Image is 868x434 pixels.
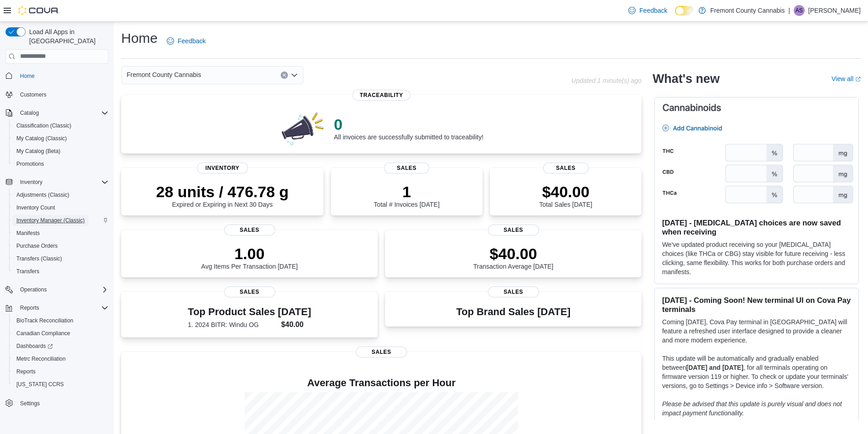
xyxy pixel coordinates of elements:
a: Inventory Manager (Classic) [13,215,88,226]
span: Settings [20,400,40,407]
span: Canadian Compliance [13,328,108,339]
p: $40.00 [473,245,554,263]
span: Promotions [16,160,44,168]
span: Promotions [13,158,108,169]
p: 1 [374,183,439,201]
p: Fremont County Cannabis [710,5,785,16]
span: Settings [16,397,108,408]
button: Reports [16,302,43,313]
button: Canadian Compliance [9,327,112,340]
div: Transaction Average [DATE] [473,245,554,270]
button: Inventory [2,176,112,189]
button: Open list of options [291,71,298,79]
span: Customers [20,91,46,98]
span: My Catalog (Classic) [13,133,108,144]
span: Transfers [16,268,39,275]
button: Home [2,69,112,82]
span: My Catalog (Classic) [16,135,67,142]
a: Feedback [163,32,209,50]
h3: [DATE] - Coming Soon! New terminal UI on Cova Pay terminals [662,296,851,314]
button: Transfers (Classic) [9,252,112,265]
a: My Catalog (Classic) [13,133,71,144]
a: Transfers (Classic) [13,253,66,264]
span: Operations [16,284,108,295]
a: BioTrack Reconciliation [13,315,77,326]
h3: Top Product Sales [DATE] [188,306,311,317]
span: AS [796,5,803,16]
span: Sales [384,163,430,174]
div: Andrew Sarver [794,5,805,16]
img: Cova [18,6,59,15]
nav: Complex example [5,66,108,434]
span: [US_STATE] CCRS [16,381,64,388]
strong: [DATE] and [DATE] [686,364,743,371]
a: My Catalog (Beta) [13,146,64,157]
a: Classification (Classic) [13,120,75,131]
h1: Home [121,29,158,47]
button: Inventory [16,177,46,188]
a: Purchase Orders [13,240,62,251]
span: Reports [16,302,108,313]
span: Classification (Classic) [16,122,72,129]
div: Expired or Expiring in Next 30 Days [156,183,289,208]
p: 0 [334,115,483,133]
button: BioTrack Reconciliation [9,314,112,327]
span: Inventory [20,179,42,186]
span: Sales [488,286,539,297]
div: Avg Items Per Transaction [DATE] [201,245,298,270]
span: Fremont County Cannabis [127,69,201,80]
span: Catalog [16,107,108,118]
a: Metrc Reconciliation [13,353,69,364]
button: Operations [16,284,51,295]
button: [US_STATE] CCRS [9,378,112,391]
input: Dark Mode [675,6,694,15]
span: Sales [356,347,407,357]
a: Manifests [13,228,43,239]
a: Promotions [13,158,48,169]
a: Adjustments (Classic) [13,189,73,200]
p: 28 units / 476.78 g [156,183,289,201]
p: This update will be automatically and gradually enabled between , for all terminals operating on ... [662,354,851,390]
span: Sales [224,286,275,297]
a: Canadian Compliance [13,328,74,339]
div: All invoices are successfully submitted to traceability! [334,115,483,141]
a: Inventory Count [13,202,59,213]
span: Manifests [16,230,40,237]
span: Sales [543,163,589,174]
span: Metrc Reconciliation [16,355,66,363]
a: View allExternal link [832,75,861,82]
em: Please be advised that this update is purely visual and does not impact payment functionality. [662,400,842,417]
dd: $40.00 [281,319,311,330]
span: Dashboards [16,342,53,350]
span: Washington CCRS [13,379,108,390]
button: Purchase Orders [9,240,112,252]
p: Updated 1 minute(s) ago [571,77,642,84]
button: Clear input [281,71,288,79]
button: Operations [2,283,112,296]
a: Dashboards [9,340,112,352]
button: Promotions [9,158,112,170]
span: Reports [16,368,36,375]
span: Manifests [13,228,108,239]
button: Inventory Manager (Classic) [9,214,112,227]
dt: 1. 2024 BITR: Windu OG [188,320,277,329]
span: Metrc Reconciliation [13,353,108,364]
a: Settings [16,398,43,409]
span: Inventory [16,177,108,188]
button: Manifests [9,227,112,240]
button: Classification (Classic) [9,119,112,132]
span: BioTrack Reconciliation [16,317,73,324]
span: Sales [224,225,275,235]
span: Inventory [197,163,248,174]
span: Traceability [353,90,411,101]
span: Home [20,72,35,80]
span: Purchase Orders [16,242,58,250]
button: Customers [2,88,112,101]
span: Transfers [13,266,108,277]
span: Feedback [178,36,205,46]
span: Adjustments (Classic) [16,191,69,199]
button: Transfers [9,265,112,278]
span: Reports [13,366,108,377]
span: Inventory Manager (Classic) [13,215,108,226]
a: [US_STATE] CCRS [13,379,67,390]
